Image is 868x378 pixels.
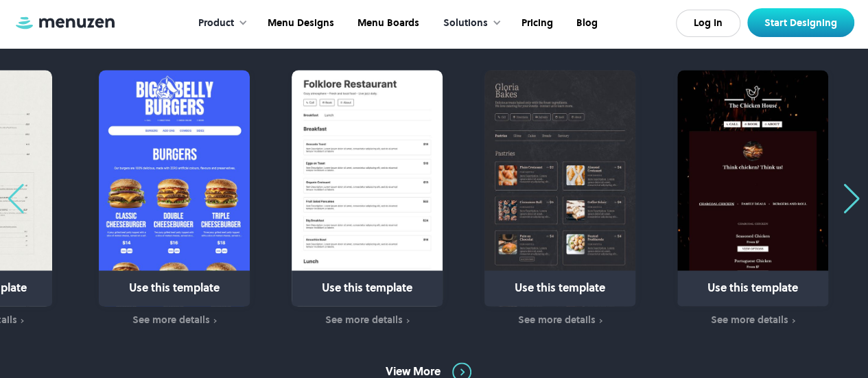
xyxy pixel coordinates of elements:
[99,70,250,306] a: Use this template
[508,2,563,45] a: Pricing
[677,313,828,328] a: See more details
[677,70,828,306] a: Use this template
[292,70,457,327] div: 13 / 31
[99,313,250,328] a: See more details
[344,2,430,45] a: Menu Boards
[843,184,861,214] div: Next slide
[676,10,740,37] a: Log In
[7,184,25,214] div: Previous slide
[484,70,650,327] div: 14 / 31
[198,16,234,31] div: Product
[443,16,488,31] div: Solutions
[99,70,264,327] div: 12 / 31
[711,314,788,325] div: See more details
[255,2,344,45] a: Menu Designs
[484,70,635,306] a: Use this template
[484,313,635,328] a: See more details
[185,2,255,45] div: Product
[563,2,608,45] a: Blog
[747,8,854,37] a: Start Designing
[325,314,403,325] div: See more details
[132,314,210,325] div: See more details
[677,70,843,327] div: 15 / 31
[292,70,443,306] a: Use this template
[292,313,443,328] a: See more details
[430,2,508,45] div: Solutions
[518,314,596,325] div: See more details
